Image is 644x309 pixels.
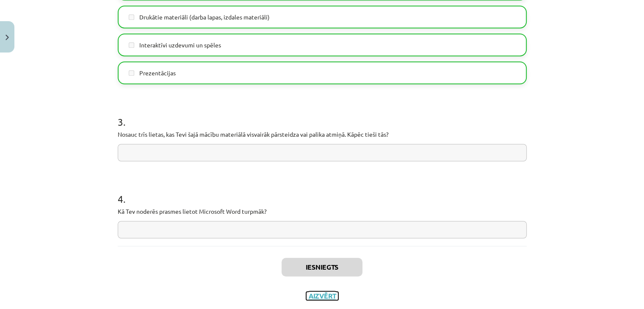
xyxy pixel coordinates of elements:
[139,69,176,77] span: Prezentācijas
[139,41,221,50] span: Interaktīvi uzdevumi un spēles
[306,292,338,300] button: Aizvērt
[118,101,527,127] h1: 3 .
[118,130,527,139] p: Nosauc trīs lietas, kas Tevi šajā mācību materiālā visvairāk pārsteidza vai palika atmiņā. Kāpēc ...
[129,14,134,20] input: Drukātie materiāli (darba lapas, izdales materiāli)
[129,70,134,76] input: Prezentācijas
[6,35,9,40] img: icon-close-lesson-0947bae3869378f0d4975bcd49f059093ad1ed9edebbc8119c70593378902aed.svg
[118,178,527,204] h1: 4 .
[118,207,527,216] p: Kā Tev noderēs prasmes lietot Microsoft Word turpmāk?
[139,13,270,22] span: Drukātie materiāli (darba lapas, izdales materiāli)
[129,42,134,48] input: Interaktīvi uzdevumi un spēles
[282,258,362,276] button: Iesniegts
